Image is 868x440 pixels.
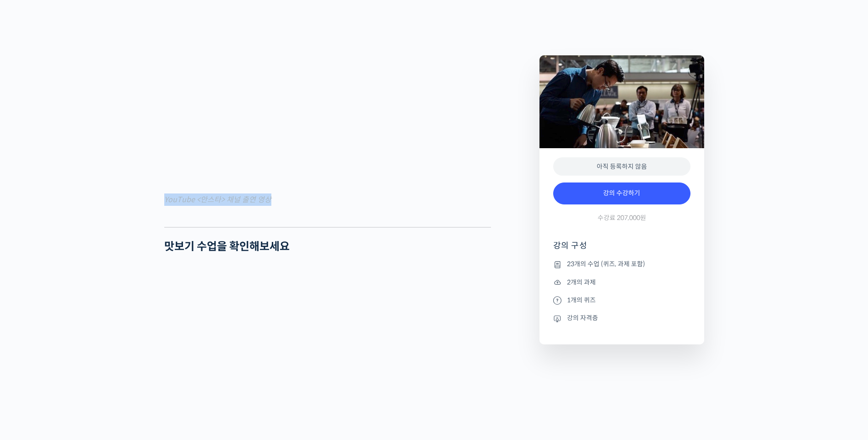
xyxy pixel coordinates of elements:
a: 설정 [118,290,176,313]
a: 홈 [3,290,60,313]
iframe: 핸드드립을 맛있게 내리고 싶으시면 이 영상을 보세요. (정형용 바리스타) [164,6,491,190]
h4: 강의 구성 [553,240,690,258]
span: 설정 [141,304,152,311]
div: 아직 등록하지 않음 [553,157,690,176]
a: 강의 수강하기 [553,182,690,204]
a: 대화 [60,290,118,313]
li: 23개의 수업 (퀴즈, 과제 포함) [553,259,690,270]
span: 수강료 207,000원 [598,214,646,222]
li: 1개의 퀴즈 [553,295,690,306]
li: 강의 자격증 [553,313,690,324]
strong: 맛보기 수업을 확인해보세요 [164,240,290,253]
span: YouTube <안스타> 채널 출연 영상 [164,195,271,204]
span: 홈 [29,304,34,311]
span: 대화 [84,304,95,311]
li: 2개의 과제 [553,277,690,288]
